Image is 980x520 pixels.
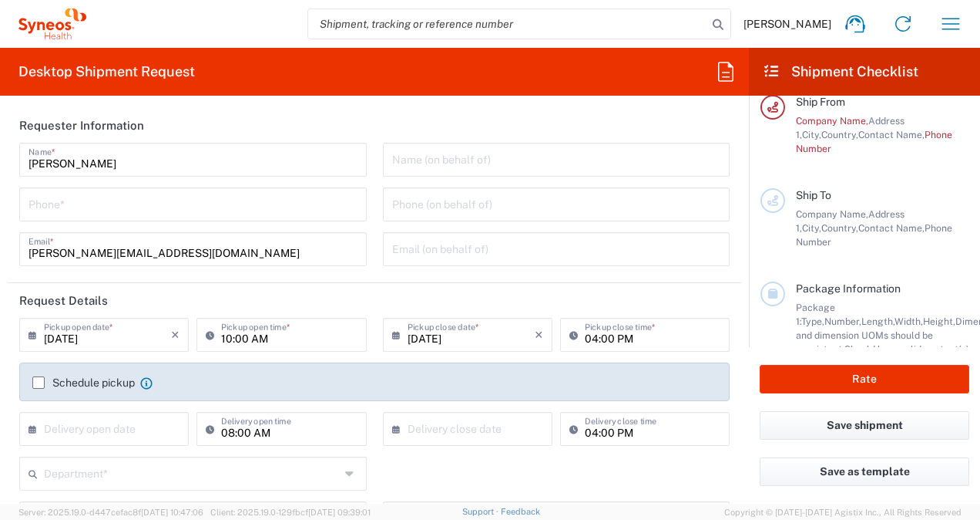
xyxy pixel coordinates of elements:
[821,222,858,234] span: Country,
[171,322,180,347] i: ×
[308,508,371,517] span: [DATE] 09:39:01
[923,316,955,327] span: Height,
[19,118,144,133] h2: Requester Information
[802,129,821,140] span: City,
[18,62,195,81] h2: Desktop Shipment Request
[844,343,969,355] span: Should have valid content(s)
[796,189,831,201] span: Ship To
[796,282,901,295] span: Package Information
[760,411,969,440] button: Save shipment
[501,507,540,516] a: Feedback
[210,508,371,517] span: Client: 2025.19.0-129fbcf
[760,365,969,393] button: Rate
[821,129,858,140] span: Country,
[308,9,707,39] input: Shipment, tracking or reference number
[858,222,925,234] span: Contact Name,
[861,316,894,327] span: Length,
[801,316,824,327] span: Type,
[32,376,135,389] label: Schedule pickup
[796,96,845,108] span: Ship From
[802,222,821,234] span: City,
[535,322,543,347] i: ×
[763,62,918,81] h2: Shipment Checklist
[824,316,861,327] span: Number,
[19,293,108,309] h2: Request Details
[858,129,925,140] span: Contact Name,
[796,208,868,220] span: Company Name,
[894,316,923,327] span: Width,
[18,508,203,517] span: Server: 2025.19.0-d447cefac8f
[796,115,868,127] span: Company Name,
[743,17,831,31] span: [PERSON_NAME]
[796,302,835,327] span: Package 1:
[462,507,501,516] a: Support
[141,508,203,517] span: [DATE] 10:47:06
[760,458,969,486] button: Save as template
[724,505,962,519] span: Copyright © [DATE]-[DATE] Agistix Inc., All Rights Reserved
